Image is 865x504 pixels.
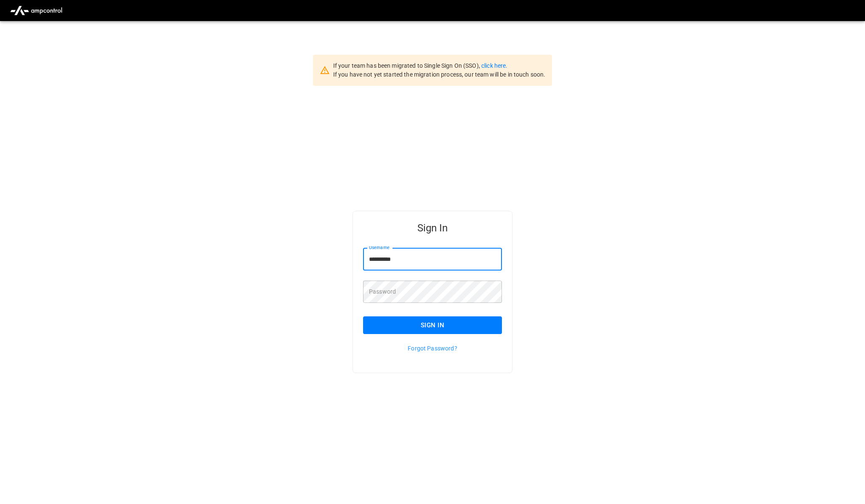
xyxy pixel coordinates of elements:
h5: Sign In [363,221,502,235]
span: If you have not yet started the migration process, our team will be in touch soon. [333,71,546,78]
span: If your team has been migrated to Single Sign On (SSO), [333,62,481,69]
button: Sign In [363,316,502,334]
label: Username [369,244,389,251]
a: click here. [481,62,507,69]
img: ampcontrol.io logo [7,3,66,19]
p: Forgot Password? [363,344,502,353]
